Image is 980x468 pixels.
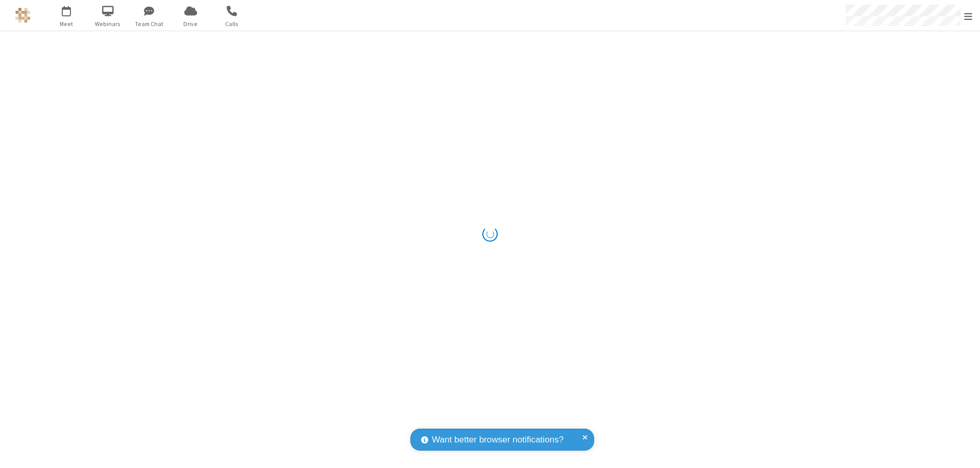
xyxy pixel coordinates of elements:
[89,19,127,29] span: Webinars
[213,19,251,29] span: Calls
[171,19,210,29] span: Drive
[432,433,563,447] span: Want better browser notifications?
[47,19,86,29] span: Meet
[15,8,31,23] img: QA Selenium DO NOT DELETE OR CHANGE
[130,19,168,29] span: Team Chat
